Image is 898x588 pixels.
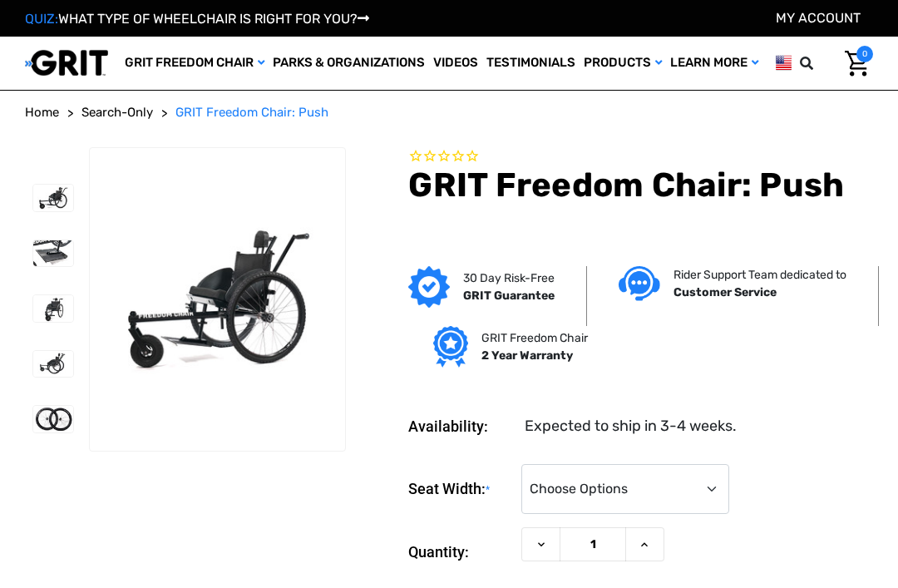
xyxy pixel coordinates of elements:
a: Cart with 0 items [832,46,873,81]
a: Home [25,103,59,122]
span: Search-Only [81,105,153,120]
a: GRIT Freedom Chair: Push [175,103,328,122]
nav: Breadcrumb [25,103,873,122]
img: GRIT Freedom Chair: Push [33,406,73,432]
img: GRIT All-Terrain Wheelchair and Mobility Equipment [25,49,108,77]
p: Rider Support Team dedicated to [673,266,846,284]
a: Testimonials [482,37,580,90]
span: Home [25,105,59,120]
img: GRIT Freedom Chair: Push [33,295,73,322]
dt: Availability: [408,415,513,437]
img: GRIT Freedom Chair: Push [33,240,73,267]
img: GRIT Freedom Chair: Push [33,185,73,211]
a: GRIT Freedom Chair [121,37,269,90]
label: Seat Width: [408,464,513,515]
span: Rated 0.0 out of 5 stars 0 reviews [408,147,873,166]
input: Search [824,46,832,81]
img: Customer service [619,266,660,300]
label: Quantity: [408,527,513,577]
img: GRIT Freedom Chair: Push [90,215,345,384]
strong: 2 Year Warranty [481,348,573,363]
span: QUIZ: [25,11,58,27]
img: Grit freedom [433,326,467,368]
h1: GRIT Freedom Chair: Push [408,166,873,205]
p: 30 Day Risk-Free [463,269,555,287]
a: Account [776,10,861,26]
strong: GRIT Guarantee [463,289,555,303]
img: GRIT Freedom Chair: Push [33,351,73,378]
p: GRIT Freedom Chair [481,329,588,347]
dd: Expected to ship in 3-4 weeks. [525,415,737,437]
img: GRIT Guarantee [408,266,450,308]
span: GRIT Freedom Chair: Push [175,105,328,120]
a: Learn More [666,37,762,90]
span: 0 [856,46,873,62]
strong: Customer Service [673,285,777,299]
img: us.png [776,52,792,73]
a: Parks & Organizations [269,37,429,90]
img: Cart [845,51,869,77]
a: Products [580,37,666,90]
a: Search-Only [81,103,153,122]
a: Videos [429,37,482,90]
a: QUIZ:WHAT TYPE OF WHEELCHAIR IS RIGHT FOR YOU? [25,11,369,27]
